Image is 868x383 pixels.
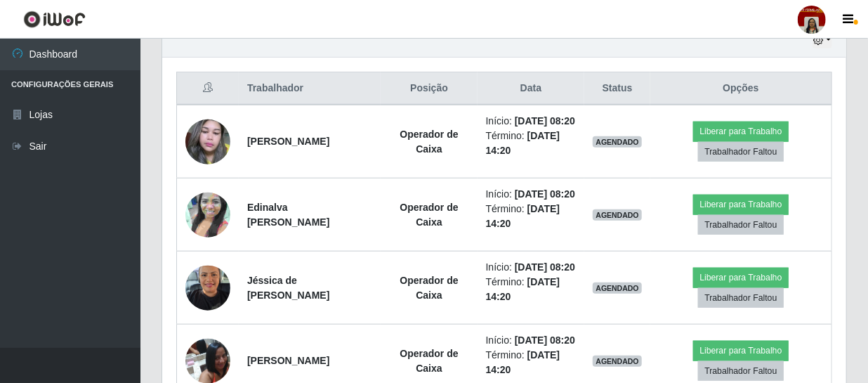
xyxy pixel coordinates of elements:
button: Trabalhador Faltou [698,288,783,308]
li: Início: [486,333,577,348]
li: Início: [486,114,577,129]
time: [DATE] 08:20 [515,335,575,346]
strong: Operador de Caixa [400,129,458,155]
strong: Operador de Caixa [400,202,458,228]
time: [DATE] 08:20 [515,188,575,200]
img: 1634907805222.jpeg [185,112,230,171]
strong: [PERSON_NAME] [247,136,329,147]
th: Trabalhador [239,72,381,105]
img: 1650687338616.jpeg [185,175,230,255]
li: Início: [486,260,577,275]
th: Posição [381,72,477,105]
span: AGENDADO [593,136,642,148]
li: Início: [486,187,577,202]
th: Data [478,72,585,105]
li: Término: [486,275,577,304]
button: Liberar para Trabalho [693,268,788,287]
li: Término: [486,202,577,231]
li: Término: [486,129,577,158]
strong: Operador de Caixa [400,348,458,374]
button: Liberar para Trabalho [693,341,788,361]
button: Trabalhador Faltou [698,142,783,162]
strong: [PERSON_NAME] [247,355,329,366]
strong: Jéssica de [PERSON_NAME] [247,275,329,301]
time: [DATE] 08:20 [515,115,575,126]
strong: Operador de Caixa [400,275,458,301]
button: Trabalhador Faltou [698,215,783,235]
th: Opções [650,72,832,105]
button: Trabalhador Faltou [698,361,783,381]
li: Término: [486,348,577,377]
strong: Edinalva [PERSON_NAME] [247,202,329,228]
span: AGENDADO [593,209,642,221]
span: AGENDADO [593,356,642,367]
button: Liberar para Trabalho [693,122,788,141]
button: Liberar para Trabalho [693,195,788,214]
img: CoreUI Logo [23,11,86,28]
time: [DATE] 08:20 [515,261,575,273]
span: AGENDADO [593,283,642,294]
th: Status [584,72,650,105]
img: 1725909093018.jpeg [185,258,230,318]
